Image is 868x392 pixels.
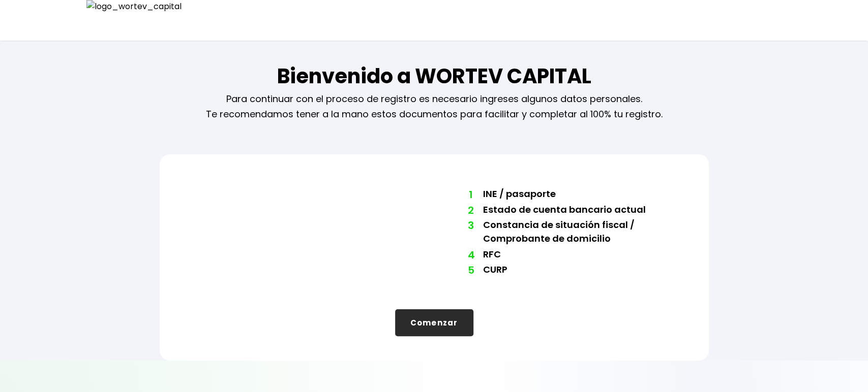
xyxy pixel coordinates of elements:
[277,61,591,91] h1: Bienvenido a WORTEV CAPITAL
[483,247,668,263] li: RFC
[468,247,473,263] span: 4
[483,218,668,247] li: Constancia de situación fiscal / Comprobante de domicilio
[483,263,668,278] li: CURP
[468,187,473,202] span: 1
[468,218,473,233] span: 3
[468,263,473,278] span: 5
[483,187,668,203] li: INE / pasaporte
[206,91,663,122] p: Para continuar con el proceso de registro es necesario ingreses algunos datos personales. Te reco...
[468,203,473,218] span: 2
[483,203,668,218] li: Estado de cuenta bancario actual
[395,309,473,336] button: Comenzar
